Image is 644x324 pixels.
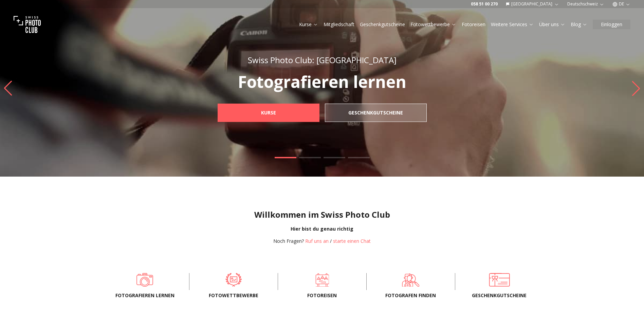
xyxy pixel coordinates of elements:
[289,292,355,299] span: Fotoreisen
[378,273,444,287] a: Fotografen finden
[357,20,408,29] button: Geschenkgutscheine
[299,21,318,28] a: Kurse
[360,21,405,28] a: Geschenkgutscheine
[324,21,354,28] a: Mitgliedschaft
[5,209,639,220] h1: Willkommen im Swiss Photo Club
[491,21,534,28] a: Weitere Services
[296,20,321,29] button: Kurse
[571,21,587,28] a: Blog
[203,74,442,90] p: Fotografieren lernen
[408,20,459,29] button: Fotowettbewerbe
[471,1,498,7] a: 058 51 00 270
[325,104,427,122] a: Geschenkgutscheine
[333,238,371,245] button: starte einen Chat
[348,109,403,116] b: Geschenkgutscheine
[410,21,456,28] a: Fotowettbewerbe
[112,273,178,287] a: Fotografieren lernen
[200,273,267,287] a: Fotowettbewerbe
[289,273,355,287] a: Fotoreisen
[218,104,319,122] a: Kurse
[273,238,371,245] div: /
[248,54,397,66] span: Swiss Photo Club: [GEOGRAPHIC_DATA]
[200,292,267,299] span: Fotowettbewerbe
[305,238,329,244] a: Ruf uns an
[378,292,444,299] span: Fotografen finden
[462,21,485,28] a: Fotoreisen
[568,20,590,29] button: Blog
[321,20,357,29] button: Mitgliedschaft
[112,292,178,299] span: Fotografieren lernen
[593,20,630,29] button: Einloggen
[488,20,536,29] button: Weitere Services
[466,292,533,299] span: Geschenkgutscheine
[273,238,304,244] span: Noch Fragen?
[539,21,565,28] a: Über uns
[459,20,488,29] button: Fotoreisen
[536,20,568,29] button: Über uns
[14,11,41,38] img: Swiss photo club
[466,273,533,287] a: Geschenkgutscheine
[5,226,639,232] div: Hier bist du genau richtig
[261,109,276,116] b: Kurse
